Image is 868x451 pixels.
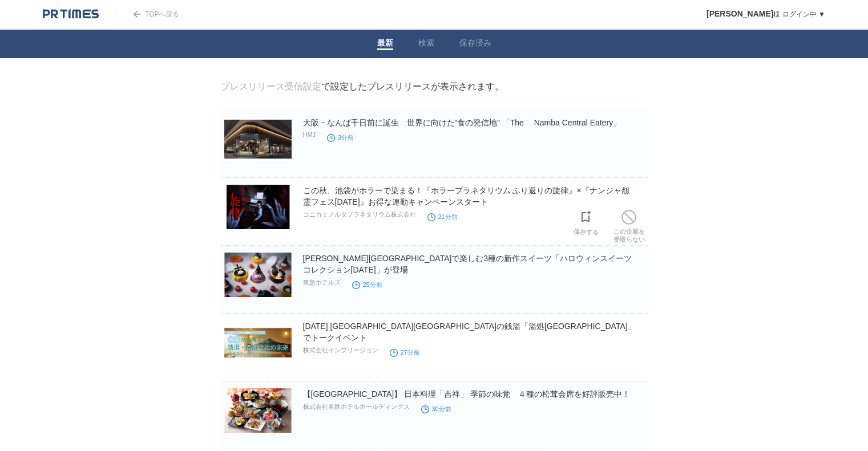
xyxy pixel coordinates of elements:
[224,117,292,161] img: 大阪・なんば千日前に誕生 世界に向けた”食の発信地” 「The Namba Central Eatery」
[224,320,292,365] img: 9月29日 大阪市阿倍野区の銭湯「湯処あべの橋」でトークイベント
[303,186,629,206] a: この秋、池袋がホラーで染まる！『ホラープラネタリウム ふり返りの旋律』×『ナンジャ怨霊フェス[DATE]』お得な連動キャンペーンスタート
[706,9,773,18] span: [PERSON_NAME]
[224,253,292,297] img: 渋谷 セルリアンタワー東急ホテルで楽しむ3種の新作スイーツ「ハロウィンスイーツ コレクション2025」が登場
[459,38,491,50] a: 保存済み
[134,11,140,18] img: arrow.png
[574,208,599,236] a: 保存する
[418,38,434,50] a: 検索
[352,281,382,288] time: 25分前
[303,131,316,138] p: HMJ
[43,9,99,20] img: logo.png
[613,207,645,243] a: この企業を受取らない
[303,278,341,287] p: 東急ホテルズ
[303,403,410,411] p: 株式会社名鉄ホテルホールディングス
[303,210,416,219] p: コニカミノルタプラネタリウム株式会社
[421,405,451,412] time: 30分前
[224,388,292,433] img: 【岐阜グランドホテル】 日本料理「吉祥」 季節の味覚 ４種の松茸会席を好評販売中！
[303,322,636,342] a: [DATE] [GEOGRAPHIC_DATA][GEOGRAPHIC_DATA]の銭湯「湯処[GEOGRAPHIC_DATA]」でトークイベント
[303,389,631,399] a: 【[GEOGRAPHIC_DATA]】 日本料理「吉祥」 季節の味覚 ４種の松茸会席を好評販売中！
[116,10,179,18] a: TOPへ戻る
[224,185,292,229] img: この秋、池袋がホラーで染まる！『ホラープラネタリウム ふり返りの旋律』×『ナンジャ怨霊フェス2025』お得な連動キャンペーンスタート
[303,254,632,274] a: [PERSON_NAME][GEOGRAPHIC_DATA]で楽しむ3種の新作スイーツ「ハロウィンスイーツ コレクション[DATE]」が登場
[706,10,825,18] a: [PERSON_NAME]様 ログイン中 ▼
[327,134,354,141] time: 3分前
[221,82,321,91] a: プレスリリース受信設定
[377,38,393,50] a: 最新
[390,349,420,356] time: 27分前
[303,346,378,355] p: 株式会社インプリージョン
[427,213,458,220] time: 21分前
[221,81,504,93] div: で設定したプレスリリースが表示されます。
[303,118,621,127] a: 大阪・なんば千日前に誕生 世界に向けた”食の発信地” 「The Namba Central Eatery」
